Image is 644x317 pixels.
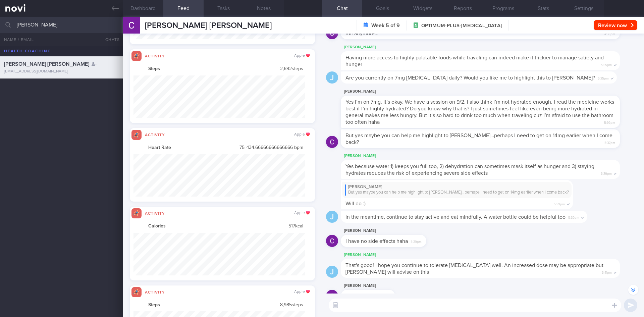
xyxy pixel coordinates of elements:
[142,131,168,137] div: Activity
[345,133,612,145] span: But yes maybe you can help me highlight to [PERSON_NAME]…perhaps I need to get on 14mg earlier wh...
[142,210,168,216] div: Activity
[411,238,422,244] span: 5:39pm
[345,55,604,67] span: Having more access to highly palatable foods while traveling can indeed make it trickier to manag...
[4,69,119,74] div: [EMAIL_ADDRESS][DOMAIN_NAME]
[345,214,566,220] span: In the meantime, continue to stay active and eat mindfully. A water bottle could be helpful too
[96,33,123,46] button: Chats
[288,223,303,229] span: 517 kcal
[148,223,166,229] strong: Calories
[280,302,303,308] span: 8,985 steps
[371,22,400,29] strong: Week 5 of 9
[598,74,609,81] span: 5:35pm
[294,53,310,58] div: Apple
[345,239,408,244] span: I have no side effects haha
[421,22,502,29] span: OPTIMUM-PLUS-[MEDICAL_DATA]
[341,282,415,290] div: [PERSON_NAME]
[379,293,390,299] span: 5:48pm
[554,200,565,207] span: 5:39pm
[294,289,310,295] div: Apple
[341,227,446,235] div: [PERSON_NAME]
[341,251,640,259] div: [PERSON_NAME]
[604,119,615,125] span: 5:36pm
[345,190,569,195] div: But yes maybe you can help me highlight to [PERSON_NAME]…perhaps I need to get on 14mg earlier wh...
[148,302,160,308] strong: Steps
[602,269,612,275] span: 5:41pm
[326,266,338,278] div: J
[142,53,168,58] div: Activity
[604,139,615,145] span: 5:37pm
[294,132,310,137] div: Apple
[341,43,640,51] div: [PERSON_NAME]
[280,66,303,72] span: 2,692 steps
[345,75,595,81] span: Are you currently on 7mg [MEDICAL_DATA] daily? Would you like me to highlight this to [PERSON_NAME]?
[345,99,614,125] span: Yes I’m on 7mg. It’s okay. We have a session on 9/2. I also think I’m not hydrated enough. I read...
[345,184,569,190] div: [PERSON_NAME]
[294,211,310,216] div: Apple
[4,61,89,67] span: [PERSON_NAME] [PERSON_NAME]
[568,214,579,220] span: 5:39pm
[341,88,640,96] div: [PERSON_NAME]
[326,71,338,84] div: J
[145,21,272,30] span: [PERSON_NAME] [PERSON_NAME]
[341,152,640,160] div: [PERSON_NAME]
[148,66,160,72] strong: Steps
[142,289,168,295] div: Activity
[148,145,171,151] strong: Heart Rate
[345,263,603,275] span: That's good! I hope you continue to tolerate [MEDICAL_DATA] well. An increased dose may be approp...
[345,201,366,206] span: Will do :)
[594,20,637,30] button: Review now
[326,211,338,223] div: J
[601,61,612,67] span: 5:35pm
[345,164,594,176] span: Yes because water 1) keeps you full too, 2) dehydration can sometimes mask itself as hunger and 3...
[239,145,303,151] span: 75 - 134.66666666666666 bpm
[601,170,612,176] span: 5:39pm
